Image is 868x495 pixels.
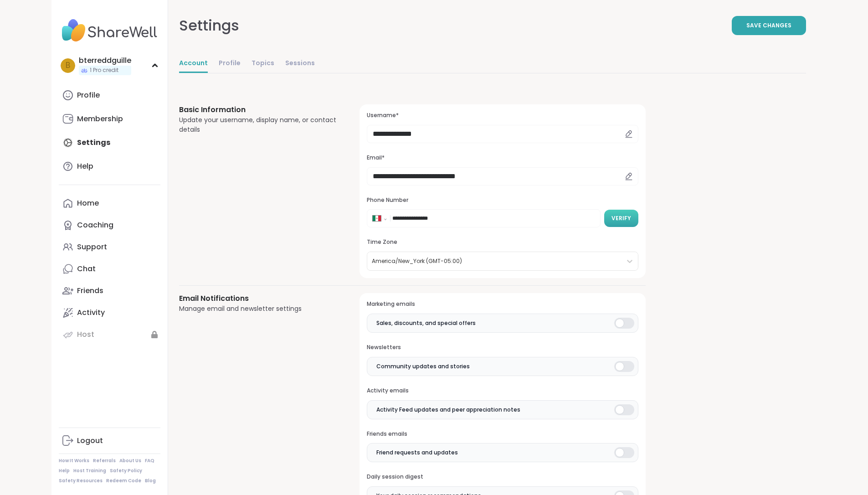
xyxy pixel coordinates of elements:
div: Chat [77,264,96,274]
a: Activity [59,302,160,324]
div: Membership [77,114,123,124]
span: Friend requests and updates [376,449,458,457]
h3: Phone Number [367,196,638,204]
div: Friends [77,286,103,296]
a: Safety Resources [59,478,103,484]
a: Membership [59,108,160,130]
span: Activity Feed updates and peer appreciation notes [376,406,520,414]
a: Friends [59,280,160,302]
a: Help [59,468,70,474]
div: Profile [77,90,100,100]
div: bterreddguille [79,56,131,66]
h3: Daily session digest [367,473,638,481]
div: Activity [77,308,105,318]
div: Settings [179,15,239,36]
a: Redeem Code [106,478,141,484]
span: Save Changes [746,21,791,30]
div: Home [77,198,99,208]
a: Account [179,55,208,73]
a: Logout [59,430,160,452]
div: Update your username, display name, or contact details [179,115,338,134]
h3: Basic Information [179,104,338,115]
a: FAQ [145,458,154,464]
span: Sales, discounts, and special offers [376,319,476,327]
a: Host Training [73,468,106,474]
a: Profile [219,55,241,73]
a: Blog [145,478,156,484]
a: Referrals [93,458,116,464]
h3: Friends emails [367,430,638,438]
a: Host [59,324,160,345]
a: Profile [59,84,160,106]
span: b [66,60,70,72]
div: Coaching [77,220,113,230]
h3: Time Zone [367,238,638,246]
div: Manage email and newsletter settings [179,304,338,314]
div: Logout [77,436,103,446]
span: Verify [611,214,631,222]
div: Host [77,330,94,340]
h3: Email* [367,154,638,162]
a: About Us [119,458,141,464]
button: Verify [604,210,638,227]
a: Sessions [285,55,315,73]
a: Support [59,236,160,258]
a: Topics [252,55,274,73]
span: 1 Pro credit [90,67,118,74]
a: Coaching [59,214,160,236]
span: Community updates and stories [376,362,470,371]
h3: Newsletters [367,344,638,351]
a: Home [59,192,160,214]
h3: Marketing emails [367,300,638,308]
h3: Activity emails [367,387,638,395]
div: Support [77,242,107,252]
button: Save Changes [732,16,806,35]
h3: Email Notifications [179,293,338,304]
img: ShareWell Nav Logo [59,15,160,46]
div: Help [77,161,93,171]
a: Safety Policy [110,468,142,474]
a: How It Works [59,458,89,464]
a: Chat [59,258,160,280]
h3: Username* [367,112,638,119]
a: Help [59,155,160,177]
